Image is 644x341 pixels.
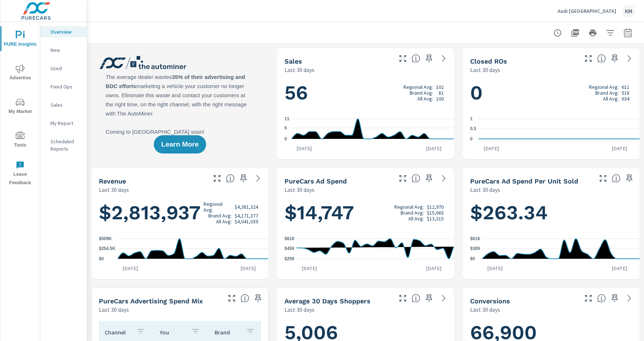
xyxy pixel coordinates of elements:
text: $0 [99,256,104,261]
h5: PureCars Advertising Spend Mix [99,297,203,305]
h5: Revenue [99,177,126,185]
button: Make Fullscreen [211,173,223,184]
button: "Export Report to PDF" [568,26,582,40]
div: Scheduled Reports [40,136,87,154]
p: $12,970 [427,204,444,210]
span: Total cost of media for all PureCars channels for the selected dealership group over the selected... [412,174,420,183]
text: 6 [284,125,287,130]
div: Sales [40,99,87,110]
p: 81 [439,90,444,96]
span: Average cost of advertising per each vehicle sold at the dealer over the selected date range. The... [612,174,621,183]
p: Channel [105,329,130,336]
p: 102 [436,84,444,90]
p: Brand Avg: [595,90,619,96]
text: $618 [470,236,480,241]
a: See more details in report [252,173,264,184]
p: Regional Avg: [403,84,433,90]
h5: Sales [284,57,302,65]
text: $299 [284,256,294,261]
text: $459 [284,246,294,251]
button: Apply Filters [603,26,618,40]
text: 1 [470,116,473,121]
p: Overview [51,28,81,35]
button: Make Fullscreen [597,173,609,184]
p: $15,663 [427,210,444,216]
a: See more details in report [623,53,635,64]
div: New [40,45,87,56]
div: My Report [40,118,87,129]
text: $509K [99,236,112,241]
p: All Avg: [216,219,232,224]
span: Save this to your personalized report [623,173,635,184]
div: Fixed Ops [40,81,87,92]
p: [DATE] [421,145,447,152]
h5: PureCars Ad Spend Per Unit Sold [470,177,578,185]
p: Brand Avg: [401,210,424,216]
span: The number of dealer-specified goals completed by a visitor. [Source: This data is provided by th... [597,294,606,303]
p: Last 30 days [99,185,129,194]
button: Make Fullscreen [397,292,409,304]
a: See more details in report [623,292,635,304]
p: [DATE] [482,265,508,272]
p: Fixed Ops [51,83,81,90]
p: $13,315 [427,216,444,221]
p: You [160,329,185,336]
button: Make Fullscreen [582,53,594,64]
p: $4,381,324 [235,204,258,210]
p: Scheduled Reports [51,138,81,152]
span: Save this to your personalized report [609,292,621,304]
span: Total sales revenue over the selected date range. [Source: This data is sourced from the dealer’s... [226,174,235,183]
p: $4,171,377 [235,213,258,219]
p: All Avg: [408,216,424,221]
p: Last 30 days [470,65,500,74]
text: 0 [284,136,287,141]
div: nav menu [0,22,40,190]
button: Make Fullscreen [397,173,409,184]
p: Regional Avg: [204,201,232,213]
p: All Avg: [603,96,619,102]
p: $4,041,039 [235,219,258,224]
span: Save this to your personalized report [423,173,435,184]
button: Select Date Range [621,26,635,40]
p: Brand [215,329,240,336]
p: 611 [622,84,629,90]
text: 11 [284,116,290,121]
h1: $14,747 [284,200,447,225]
span: Save this to your personalized report [423,53,435,64]
span: Save this to your personalized report [238,173,249,184]
button: Print Report [585,26,600,40]
span: Leave Feedback [3,161,38,187]
button: Make Fullscreen [397,53,409,64]
span: PURE Insights [3,31,38,49]
p: Last 30 days [470,305,500,314]
p: Brand Avg: [208,213,232,219]
p: [DATE] [479,145,504,152]
div: KM [622,4,635,18]
p: Regional Avg: [394,204,424,210]
text: 0 [470,136,473,141]
span: Tools [3,132,38,149]
p: [DATE] [118,265,143,272]
span: Learn More [161,141,198,148]
p: [DATE] [421,265,447,272]
span: Advertise [3,64,38,82]
p: New [51,46,81,54]
h1: $2,813,937 [99,200,261,225]
text: $254.5K [99,246,116,251]
text: 0.5 [470,126,476,132]
p: Last 30 days [470,185,500,194]
div: Overview [40,26,87,37]
p: Last 30 days [99,305,129,314]
p: Used [51,65,81,72]
p: Last 30 days [284,305,314,314]
span: My Market [3,98,38,116]
text: $309 [470,246,480,251]
h1: $263.34 [470,200,632,225]
button: Make Fullscreen [226,292,238,304]
span: Number of Repair Orders Closed by the selected dealership group over the selected time range. [So... [597,54,606,63]
h5: Average 30 Days Shoppers [284,297,371,305]
p: Last 30 days [284,185,314,194]
span: Save this to your personalized report [423,292,435,304]
span: Number of vehicles sold by the dealership over the selected date range. [Source: This data is sou... [412,54,420,63]
a: See more details in report [438,292,450,304]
